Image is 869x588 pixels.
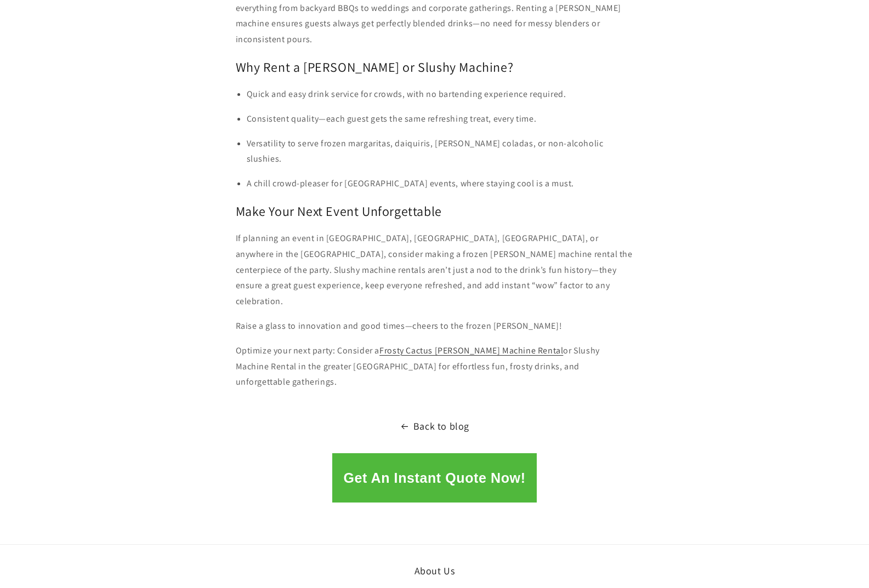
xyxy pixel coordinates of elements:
[236,59,634,76] h2: Why Rent a [PERSON_NAME] or Slushy Machine?
[379,345,563,356] a: Frosty Cactus [PERSON_NAME] Machine Rental
[236,231,634,310] p: If planning an event in [GEOGRAPHIC_DATA], [GEOGRAPHIC_DATA], [GEOGRAPHIC_DATA], or anywhere in t...
[247,87,634,102] p: Quick and easy drink service for crowds, with no bartending experience required.
[247,136,634,168] p: Versatility to serve frozen margaritas, daiquiris, [PERSON_NAME] coladas, or non-alcoholic slushies.
[332,453,536,503] button: Get An Instant Quote Now!
[226,564,643,577] h2: About Us
[236,343,634,390] p: Optimize your next party: Consider a or Slushy Machine Rental in the greater [GEOGRAPHIC_DATA] fo...
[236,318,634,334] p: Raise a glass to innovation and good times—cheers to the frozen [PERSON_NAME]!
[236,203,634,220] h2: Make Your Next Event Unforgettable
[247,111,634,127] p: Consistent quality—each guest gets the same refreshing treat, every time.
[247,176,634,192] p: A chill crowd-pleaser for [GEOGRAPHIC_DATA] events, where staying cool is a must.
